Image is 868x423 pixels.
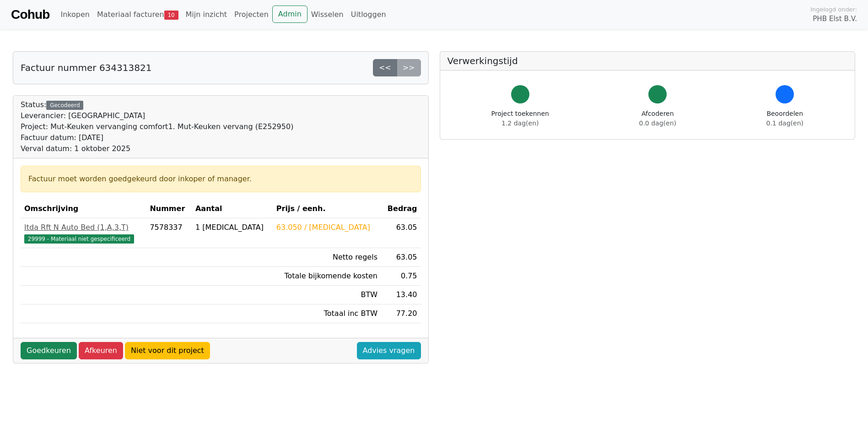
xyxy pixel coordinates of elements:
a: Mijn inzicht [182,5,231,24]
span: 1.2 dag(en) [501,119,539,127]
span: 0.1 dag(en) [766,119,803,127]
span: 10 [164,11,178,20]
a: Projecten [231,5,272,24]
div: Itda Rft N Auto Bed (1,A,3,T) [24,222,142,233]
th: Bedrag [381,200,421,218]
th: Omschrijving [21,200,146,218]
td: 63.05 [381,248,421,267]
h5: Verwerkingstijd [447,55,848,66]
a: Niet voor dit project [125,342,210,359]
div: Status: [21,99,293,154]
td: 77.20 [381,304,421,323]
span: 0.0 dag(en) [639,119,676,127]
div: Leverancier: [GEOGRAPHIC_DATA] [21,110,293,121]
a: Afkeuren [79,342,123,359]
td: Totaal inc BTW [273,304,381,323]
a: Goedkeuren [21,342,77,359]
a: Uitloggen [347,5,390,24]
div: 1 [MEDICAL_DATA] [195,222,269,233]
td: Totale bijkomende kosten [273,267,381,286]
div: Factuur datum: [DATE] [21,132,293,143]
div: Beoordelen [766,109,803,128]
a: Cohub [11,4,49,26]
td: 7578337 [146,218,192,248]
td: 63.05 [381,218,421,248]
a: Materiaal facturen10 [93,5,182,24]
div: Afcoderen [639,109,676,128]
a: << [373,59,397,76]
div: Gecodeerd [46,101,83,110]
div: Verval datum: 1 oktober 2025 [21,143,293,154]
td: Netto regels [273,248,381,267]
th: Aantal [192,200,273,218]
td: 13.40 [381,286,421,304]
th: Nummer [146,200,192,218]
div: Project toekennen [491,109,549,128]
div: 63.050 / [MEDICAL_DATA] [276,222,377,233]
div: Project: Mut-Keuken vervanging comfort1. Mut-Keuken vervang (E252950) [21,121,293,132]
a: Admin [272,5,307,23]
td: BTW [273,286,381,304]
span: 29999 - Materiaal niet gespecificeerd [24,234,134,244]
a: Itda Rft N Auto Bed (1,A,3,T)29999 - Materiaal niet gespecificeerd [24,222,142,244]
td: 0.75 [381,267,421,286]
a: Advies vragen [357,342,421,359]
a: Wisselen [307,5,347,24]
th: Prijs / eenh. [273,200,381,218]
a: Inkopen [57,5,93,24]
h5: Factuur nummer 634313821 [21,62,151,73]
span: PHB Elst B.V. [813,14,857,24]
span: Ingelogd onder: [810,5,857,14]
div: Factuur moet worden goedgekeurd door inkoper of manager. [28,174,413,184]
